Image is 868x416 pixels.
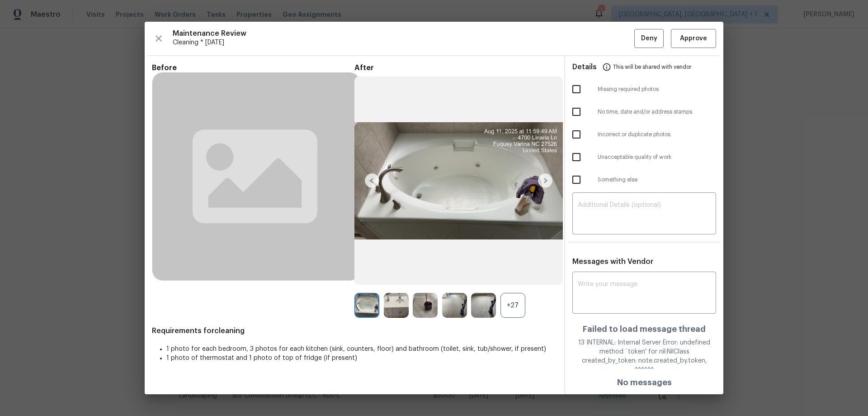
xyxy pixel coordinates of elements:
span: Approve [680,33,707,44]
div: +27 [500,293,525,318]
span: Something else [598,176,716,184]
span: Before [152,63,354,72]
span: Requirements for cleaning [152,326,557,335]
span: No time, date and/or address stamps [598,108,716,116]
div: Something else [565,168,723,191]
button: Approve [671,29,716,48]
span: Incorrect or duplicate photos [598,131,716,139]
button: Deny [634,29,664,48]
div: Incorrect or duplicate photos [565,123,723,146]
span: After [354,63,557,72]
div: No time, date and/or address stamps [565,100,723,123]
div: Missing required photos [565,78,723,100]
img: left-chevron-button-url [365,173,379,188]
div: Unacceptable quality of work [565,146,723,168]
li: 1 photo for each bedroom, 3 photos for each kitchen (sink, counters, floor) and bathroom (toilet,... [166,344,557,354]
h4: No messages [617,378,672,387]
img: right-chevron-button-url [538,173,552,188]
span: This will be shared with vendor [613,56,691,78]
span: Maintenance Review [173,29,634,38]
span: Cleaning * [DATE] [173,38,634,47]
div: 13 INTERNAL: Internal Server Error: undefined method `token' for nil:NilClass created_by_token: n... [572,338,716,374]
span: Unacceptable quality of work [598,153,716,161]
li: 1 photo of thermostat and 1 photo of top of fridge (if present) [166,354,557,363]
span: Details [572,56,597,78]
h4: Failed to load message thread [572,325,716,334]
span: Messages with Vendor [572,258,653,265]
span: Missing required photos [598,86,716,93]
span: Deny [641,33,657,44]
